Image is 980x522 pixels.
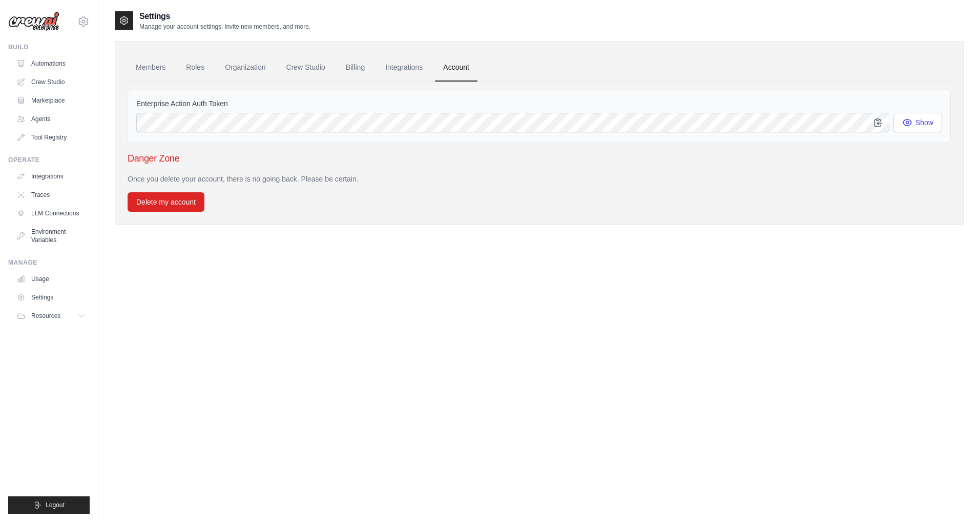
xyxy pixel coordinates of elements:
a: Automations [12,55,90,72]
a: Crew Studio [12,74,90,90]
span: Resources [31,312,60,320]
a: Organization [217,54,274,82]
h3: Danger Zone [128,151,951,166]
button: Show [893,113,942,132]
a: Members [128,54,174,82]
a: Traces [12,187,90,203]
a: Agents [12,111,90,127]
button: Delete my account [128,192,204,212]
a: Account [435,54,477,82]
p: Manage your account settings, invite new members, and more. [139,23,310,31]
a: Settings [12,289,90,306]
div: Manage [8,258,90,267]
div: Build [8,43,90,51]
a: Billing [338,54,373,82]
a: Environment Variables [12,224,90,248]
p: Once you delete your account, there is no going back. Please be certain. [128,174,951,184]
a: Roles [178,54,213,82]
img: Logo [8,12,59,31]
label: Enterprise Action Auth Token [136,98,942,109]
button: Resources [12,308,90,324]
a: Marketplace [12,92,90,109]
a: Integrations [377,54,431,82]
div: Operate [8,156,90,164]
a: LLM Connections [12,205,90,222]
span: Logout [46,501,65,509]
a: Tool Registry [12,129,90,146]
a: Crew Studio [278,54,333,82]
a: Usage [12,271,90,287]
a: Integrations [12,168,90,185]
div: Widget de chat [929,473,980,522]
h2: Settings [139,10,310,23]
iframe: Chat Widget [929,473,980,522]
button: Logout [8,496,90,514]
